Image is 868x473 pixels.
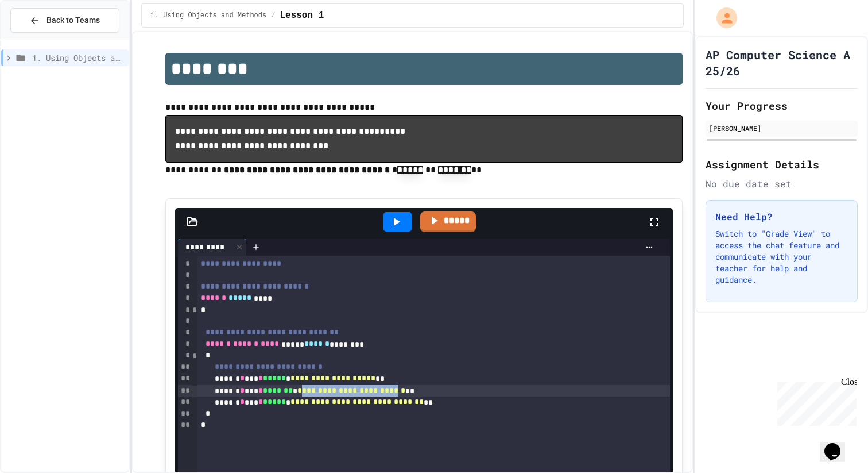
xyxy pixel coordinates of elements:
h3: Need Help? [715,210,848,224]
button: Back to Teams [10,8,119,33]
h2: Your Progress [706,98,858,114]
span: 1. Using Objects and Methods [32,52,124,64]
div: Chat with us now!Close [5,5,79,73]
p: Switch to "Grade View" to access the chat feature and communicate with your teacher for help and ... [715,228,848,286]
h1: AP Computer Science A 25/26 [706,47,858,79]
span: Back to Teams [46,14,100,26]
iframe: chat widget [820,427,857,462]
div: My Account [704,5,740,31]
div: [PERSON_NAME] [709,123,854,133]
span: 1. Using Objects and Methods [151,11,267,20]
span: Lesson 1 [280,9,324,22]
span: / [271,11,275,20]
h2: Assignment Details [706,156,858,172]
div: No due date set [706,177,858,191]
iframe: chat widget [773,377,857,426]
